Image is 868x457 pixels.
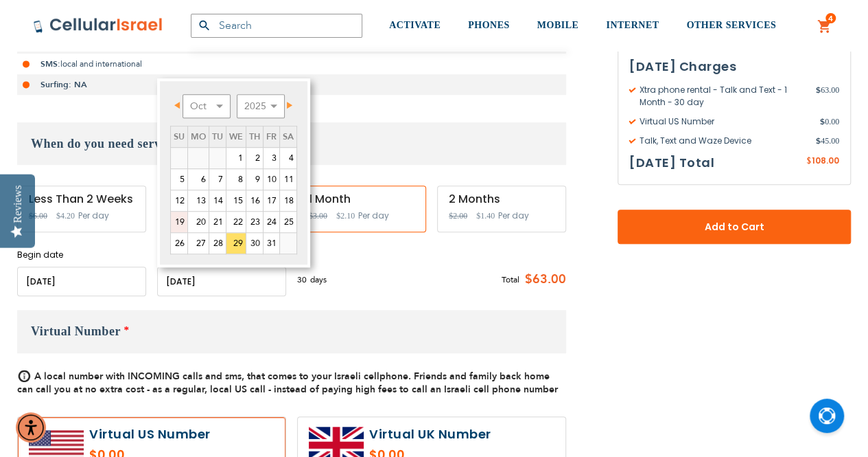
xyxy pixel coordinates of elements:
[183,94,231,118] select: Select month
[157,267,286,296] input: MM/DD/YYYY
[209,212,226,232] a: 21
[171,212,187,232] a: 19
[358,210,389,222] span: Per day
[17,249,146,261] label: Begin date
[226,148,246,168] a: 1
[816,135,839,147] span: 45.00
[188,212,209,232] a: 20
[263,233,279,254] a: 31
[172,96,189,113] a: Prev
[280,148,296,168] a: 4
[171,190,187,211] a: 12
[618,210,851,244] button: Add to Cart
[188,190,209,211] a: 13
[191,131,206,143] span: Monday
[237,94,285,118] select: Select year
[629,153,714,173] h3: [DATE] Total
[828,13,833,24] span: 4
[246,233,263,254] a: 30
[309,211,327,221] span: $3.00
[29,193,134,205] div: Less Than 2 Weeks
[191,14,362,38] input: Search
[280,212,296,232] a: 25
[209,169,226,190] a: 7
[629,84,816,109] span: Xtra phone rental - Talk and Text - 1 Month - 30 day
[806,155,812,168] span: $
[246,148,263,168] a: 2
[263,190,279,211] a: 17
[820,115,839,128] span: 0.00
[171,169,187,190] a: 5
[246,190,263,211] a: 16
[17,122,566,165] h3: When do you need service?
[498,210,529,222] span: Per day
[629,56,839,77] h3: [DATE] Charges
[287,102,292,109] span: Next
[246,169,263,190] a: 9
[476,211,495,221] span: $1.40
[280,169,296,190] a: 11
[629,135,816,147] span: Talk, Text and Waze Device
[280,190,296,211] a: 18
[17,267,146,296] input: MM/DD/YYYY
[31,324,121,338] span: Virtual Number
[226,233,246,254] a: 29
[174,102,180,109] span: Prev
[502,274,519,286] span: Total
[40,58,60,69] strong: SMS:
[279,96,296,113] a: Next
[226,212,246,232] a: 22
[310,274,327,286] span: days
[78,210,109,222] span: Per day
[249,131,260,143] span: Thursday
[188,169,209,190] a: 6
[537,20,579,30] span: MOBILE
[40,79,87,90] strong: Surfing: NA
[297,274,310,286] span: 30
[229,131,243,143] span: Wednesday
[263,169,279,190] a: 10
[226,169,246,190] a: 8
[33,17,163,34] img: Cellular Israel Logo
[336,211,355,221] span: $2.10
[226,190,246,211] a: 15
[171,233,187,254] a: 26
[56,211,75,221] span: $4.20
[816,84,821,96] span: $
[209,190,226,211] a: 14
[209,233,226,254] a: 28
[174,131,185,143] span: Sunday
[212,131,223,143] span: Tuesday
[663,220,806,234] span: Add to Cart
[449,211,467,221] span: $2.00
[309,193,414,205] div: 1 Month
[468,20,510,30] span: PHONES
[263,212,279,232] a: 24
[263,148,279,168] a: 3
[629,115,820,128] span: Virtual US Number
[820,115,825,128] span: $
[266,131,277,143] span: Friday
[817,19,832,35] a: 4
[246,212,263,232] a: 23
[812,155,839,166] span: 108.00
[449,193,554,205] div: 2 Months
[29,211,47,221] span: $6.00
[12,185,24,223] div: Reviews
[389,20,441,30] span: ACTIVATE
[606,20,659,30] span: INTERNET
[16,412,46,443] div: Accessibility Menu
[519,269,566,290] span: $63.00
[283,131,294,143] span: Saturday
[188,233,209,254] a: 27
[816,135,821,147] span: $
[686,20,776,30] span: OTHER SERVICES
[816,84,839,109] span: 63.00
[17,370,558,396] span: A local number with INCOMING calls and sms, that comes to your Israeli cellphone. Friends and fam...
[17,54,566,74] li: local and international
